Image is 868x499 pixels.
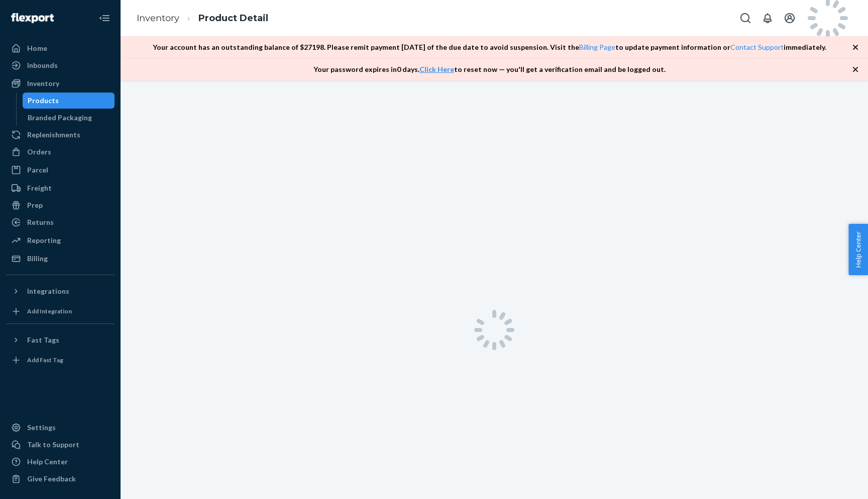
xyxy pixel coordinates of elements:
[6,251,115,267] a: Billing
[6,180,115,196] a: Freight
[27,254,48,264] div: Billing
[579,43,615,51] a: Billing Page
[27,457,68,467] div: Help Center
[757,8,778,28] button: Open notifications
[6,57,115,73] a: Inbounds
[137,13,179,24] a: Inventory
[27,474,76,484] div: Give Feedback
[27,147,51,157] div: Orders
[27,165,48,175] div: Parcel
[6,420,115,436] a: Settings
[27,440,79,450] div: Talk to Support
[6,232,115,248] a: Reporting
[6,214,115,230] a: Returns
[27,200,43,210] div: Prep
[6,437,115,453] a: Talk to Support
[735,8,755,28] button: Open Search Box
[153,42,826,52] p: Your account has an outstanding balance of $ 27198 . Please remit payment [DATE] of the due date ...
[11,13,54,23] img: Flexport logo
[28,96,59,106] div: Products
[6,352,115,368] a: Add Fast Tag
[27,60,58,70] div: Inbounds
[27,335,59,345] div: Fast Tags
[23,110,115,126] a: Branded Packaging
[23,93,115,109] a: Products
[27,423,56,433] div: Settings
[6,454,115,470] a: Help Center
[94,8,115,28] button: Close Navigation
[27,235,61,245] div: Reporting
[27,286,69,296] div: Integrations
[27,307,72,315] div: Add Integration
[6,303,115,319] a: Add Integration
[6,75,115,92] a: Inventory
[27,356,63,364] div: Add Fast Tag
[6,283,115,299] button: Integrations
[198,13,268,24] a: Product Detail
[419,65,454,73] a: Click Here
[313,64,666,74] p: Your password expires in 0 days . to reset now — you'll get a verification email and be logged out.
[848,224,868,275] button: Help Center
[6,40,115,56] a: Home
[27,130,80,140] div: Replenishments
[27,183,52,193] div: Freight
[27,43,47,53] div: Home
[6,144,115,160] a: Orders
[6,332,115,348] button: Fast Tags
[6,471,115,487] button: Give Feedback
[730,43,784,51] a: Contact Support
[6,197,115,213] a: Prep
[780,8,800,28] button: Open account menu
[28,113,92,123] div: Branded Packaging
[129,4,276,33] ol: breadcrumbs
[27,78,59,89] div: Inventory
[27,217,54,227] div: Returns
[6,127,115,143] a: Replenishments
[6,162,115,178] a: Parcel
